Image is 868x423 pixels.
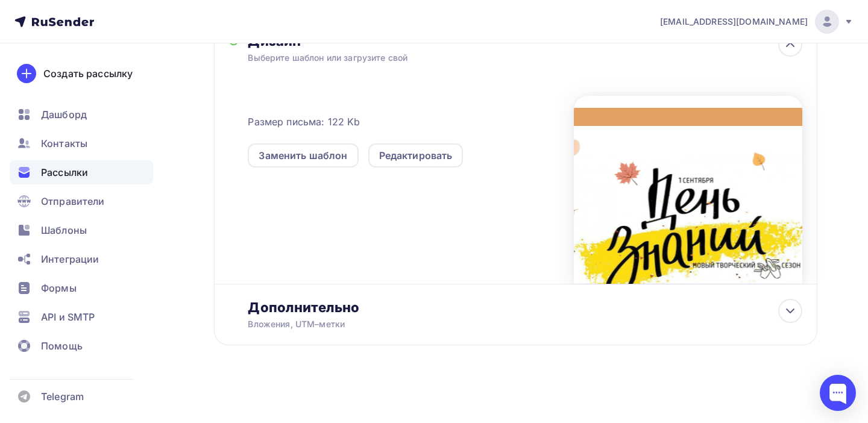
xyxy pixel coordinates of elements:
a: [EMAIL_ADDRESS][DOMAIN_NAME] [660,10,854,34]
a: Шаблоны [10,218,153,242]
span: Рассылки [41,165,88,180]
span: Telegram [41,389,84,404]
div: Редактировать [379,148,453,163]
span: Формы [41,281,77,295]
div: Выберите шаблон или загрузите свой [248,52,747,64]
span: Контакты [41,136,87,151]
a: Отправители [10,189,153,213]
span: Дашборд [41,107,87,122]
div: Заменить шаблон [259,148,347,163]
span: API и SMTP [41,310,95,324]
span: Помощь [41,339,83,353]
div: Вложения, UTM–метки [248,318,747,330]
div: Дополнительно [248,299,802,316]
span: Размер письма: 122 Kb [248,114,360,129]
a: Дашборд [10,102,153,127]
span: Интеграции [41,252,99,266]
span: Шаблоны [41,223,87,237]
a: Контакты [10,131,153,155]
a: Рассылки [10,160,153,184]
span: Отправители [41,194,105,208]
span: [EMAIL_ADDRESS][DOMAIN_NAME] [660,16,808,28]
div: Создать рассылку [43,66,133,81]
a: Формы [10,276,153,300]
